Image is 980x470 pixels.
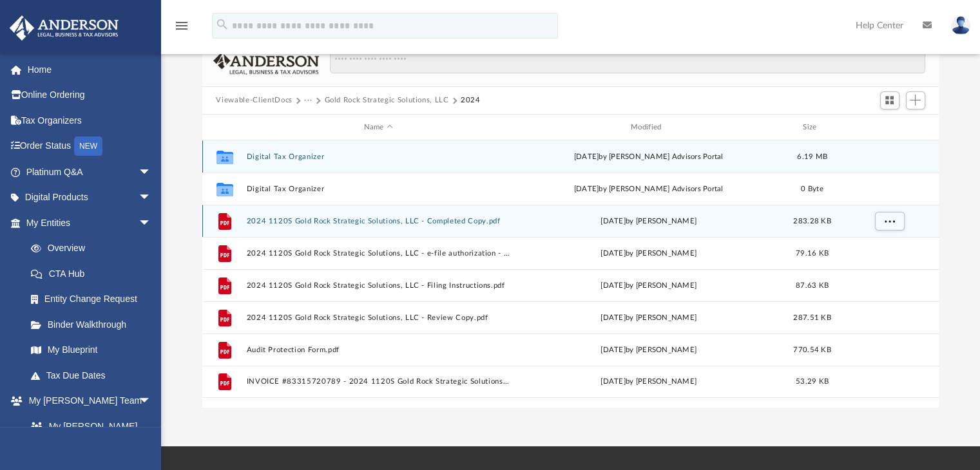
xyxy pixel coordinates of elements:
[18,312,171,337] a: Binder Walkthrough
[18,337,164,363] a: My Blueprint
[516,151,780,163] div: [DATE] by [PERSON_NAME] Advisors Portal
[246,249,510,258] button: 2024 1120S Gold Rock Strategic Solutions, LLC - e-file authorization - please sign.pdf
[74,136,102,156] div: NEW
[246,314,510,322] button: 2024 1120S Gold Rock Strategic Solutions, LLC - Review Copy.pdf
[461,95,481,106] button: 2024
[324,95,448,106] button: Gold Rock Strategic Solutions, LLC
[174,18,189,33] i: menu
[516,122,781,133] div: Modified
[516,280,780,292] div: [DATE] by [PERSON_NAME]
[9,185,171,211] a: Digital Productsarrow_drop_down
[207,122,240,133] div: id
[906,91,925,109] button: Add
[516,216,780,227] div: [DATE] by [PERSON_NAME]
[304,95,312,106] button: ···
[797,153,827,160] span: 6.19 MB
[9,82,171,108] a: Online Ordering
[139,210,164,236] span: arrow_drop_down
[516,344,780,356] div: [DATE] by [PERSON_NAME]
[793,314,831,321] span: 287.51 KB
[216,95,292,106] button: Viewable-ClientDocs
[801,185,823,193] span: 0 Byte
[874,212,904,231] button: More options
[246,185,510,193] button: Digital Tax Organizer
[246,378,510,386] button: INVOICE #83315720789 - 2024 1120S Gold Rock Strategic Solutions, LLC.pdf
[6,15,122,41] img: Anderson Advisors Platinum Portal
[795,379,828,386] span: 53.29 KB
[793,346,831,353] span: 770.54 KB
[330,49,925,73] input: Search files and folders
[9,133,171,160] a: Order StatusNEW
[9,388,164,414] a: My [PERSON_NAME] Teamarrow_drop_down
[139,388,164,415] span: arrow_drop_down
[795,250,828,257] span: 79.16 KB
[246,217,510,225] button: 2024 1120S Gold Rock Strategic Solutions, LLC - Completed Copy.pdf
[9,57,171,82] a: Home
[18,362,171,388] a: Tax Due Dates
[9,210,171,236] a: My Entitiesarrow_drop_down
[9,108,171,133] a: Tax Organizers
[786,122,838,133] div: Size
[516,312,780,324] div: [DATE] by [PERSON_NAME]
[246,346,510,354] button: Audit Protection Form.pdf
[18,261,171,287] a: CTA Hub
[18,287,171,312] a: Entity Change Request
[795,282,828,289] span: 87.63 KB
[139,159,164,185] span: arrow_drop_down
[793,218,831,225] span: 283.28 KB
[245,122,510,133] div: Name
[880,91,899,109] button: Switch to Grid View
[516,248,780,259] div: [DATE] by [PERSON_NAME]
[516,377,780,388] div: [DATE] by [PERSON_NAME]
[18,413,158,455] a: My [PERSON_NAME] Team
[246,153,510,161] button: Digital Tax Organizer
[9,159,171,185] a: Platinum Q&Aarrow_drop_down
[246,281,510,290] button: 2024 1120S Gold Rock Strategic Solutions, LLC - Filing Instructions.pdf
[18,236,171,261] a: Overview
[516,183,780,195] div: [DATE] by [PERSON_NAME] Advisors Portal
[843,122,934,133] div: id
[139,185,164,211] span: arrow_drop_down
[215,17,229,32] i: search
[951,16,970,35] img: User Pic
[174,24,189,33] a: menu
[202,140,939,407] div: grid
